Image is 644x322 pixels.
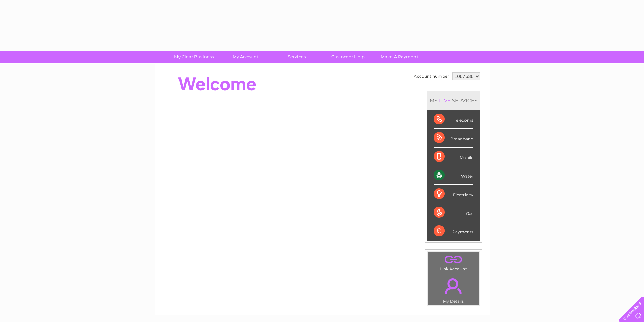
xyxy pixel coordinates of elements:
a: . [429,274,478,298]
a: Make A Payment [372,51,427,63]
div: Payments [434,222,473,240]
div: Mobile [434,148,473,166]
td: Link Account [427,252,480,273]
div: Telecoms [434,110,473,129]
td: My Details [427,273,480,306]
div: Electricity [434,185,473,203]
a: Services [269,51,325,63]
a: Customer Help [320,51,376,63]
a: My Clear Business [166,51,222,63]
div: MY SERVICES [427,91,480,110]
td: Account number [412,71,451,82]
a: My Account [217,51,273,63]
div: Gas [434,203,473,222]
div: Broadband [434,129,473,147]
div: LIVE [438,97,452,104]
a: . [429,254,478,266]
div: Water [434,166,473,185]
